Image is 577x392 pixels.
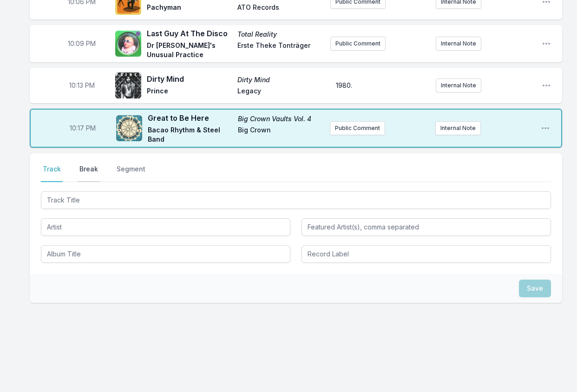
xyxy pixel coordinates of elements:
button: Break [78,164,100,182]
span: Erste Theke Tonträger [237,41,322,59]
span: Dr [PERSON_NAME]'s Unusual Practice [147,41,232,59]
img: Big Crown Vaults Vol. 4 [116,115,142,141]
input: Album Title [41,245,290,263]
button: Track [41,164,63,182]
button: Internal Note [436,37,481,51]
span: Timestamp [69,81,95,90]
img: Total Reality [115,31,141,57]
span: Dirty Mind [147,73,232,85]
span: ATO Records [237,3,322,14]
input: Artist [41,218,290,236]
input: Track Title [41,191,551,209]
span: Great to Be Here [148,112,232,124]
span: Timestamp [70,124,96,133]
button: Segment [115,164,147,182]
span: Pachyman [147,3,232,14]
button: Internal Note [436,78,481,92]
button: Open playlist item options [542,39,551,48]
button: Open playlist item options [542,81,551,90]
span: Prince [147,86,232,98]
input: Featured Artist(s), comma separated [302,218,551,236]
span: Total Reality [237,30,322,39]
img: Dirty Mind [115,72,141,98]
span: Big Crown Vaults Vol. 4 [238,114,322,124]
button: Internal Note [435,121,481,135]
span: Last Guy At The Disco [147,28,232,39]
button: Save [519,280,551,297]
button: Public Comment [330,121,385,135]
span: Legacy [237,86,322,98]
span: Dirty Mind [237,75,322,85]
span: Bacao Rhythm & Steel Band [148,125,232,144]
span: Timestamp [68,39,96,48]
button: Public Comment [330,37,386,51]
button: Open playlist item options [541,124,550,133]
input: Record Label [302,245,551,263]
span: Big Crown [238,125,322,144]
span: 1980. [336,81,352,89]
